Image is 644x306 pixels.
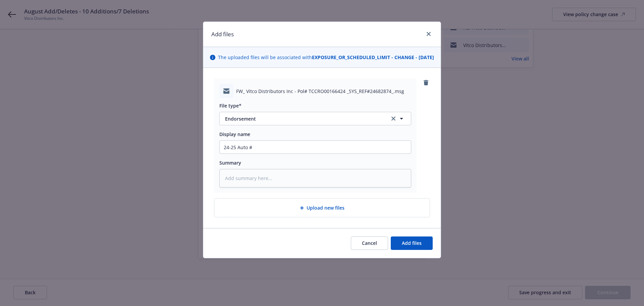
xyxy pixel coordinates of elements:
div: Upload new files [214,198,430,217]
span: Upload new files [307,204,344,211]
a: remove [422,79,430,87]
a: clear selection [389,115,397,123]
button: Cancel [351,236,388,250]
button: Endorsementclear selection [219,112,411,125]
input: Add display name here... [220,141,411,154]
a: close [425,30,433,38]
span: Display name [219,131,250,137]
span: Cancel [362,240,377,246]
span: Add files [402,240,422,246]
strong: EXPOSURE_OR_SCHEDULED_LIMIT - CHANGE - [DATE] [312,54,434,60]
h1: Add files [211,30,234,39]
span: The uploaded files will be associated with [218,54,434,61]
button: Add files [391,236,433,250]
span: File type* [219,102,241,109]
span: FW_ Vitco Distributors Inc - Pol# TCCRO00166424 _SYS_REF#24682874_.msg [236,88,404,95]
span: Endorsement [225,115,380,122]
span: Summary [219,160,241,166]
